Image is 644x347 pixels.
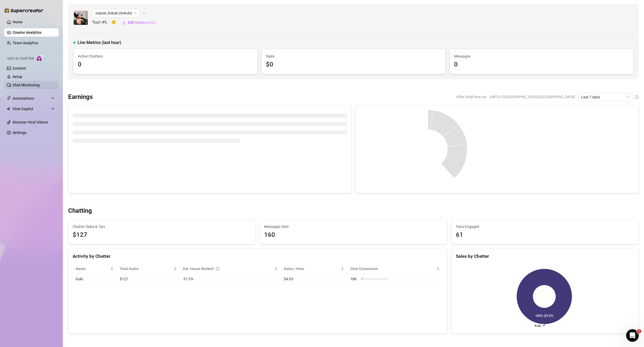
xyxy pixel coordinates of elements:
a: Chat Monitoring [13,83,40,87]
td: 31.5 h [180,274,281,284]
span: Automations [13,94,50,103]
div: Est. Hours Worked [183,266,273,272]
img: Chat Copilot [7,107,10,111]
span: Fans Engaged [456,224,634,230]
span: calendar [627,96,630,99]
div: Activity by Chatter [73,253,443,260]
h3: Chatting [68,207,92,215]
span: Top 1.4 % [92,19,111,26]
th: Name [73,264,117,274]
div: 61 [456,230,634,240]
span: Name [76,266,109,272]
td: $127 [117,274,180,284]
span: Sales / Hour [284,266,340,272]
span: Chat Conversion [350,266,435,272]
iframe: Intercom live chat [626,329,639,342]
th: Chat Conversion [347,264,443,274]
div: 0 [78,60,253,70]
div: Sales by Chatter [456,253,634,260]
span: Messages Sent [264,224,443,230]
span: 🙂 [111,19,122,26]
a: Team Analytics [13,41,38,45]
span: GMT+2 [GEOGRAPHIC_DATA]/[GEOGRAPHIC_DATA] [490,93,575,101]
span: Sales [266,53,441,59]
td: $4.03 [281,274,347,284]
th: Sales / Hour [281,264,347,274]
div: 0 [454,60,629,70]
span: Active Chatters [78,53,253,59]
img: logo-BBDzfeDw.svg [4,8,43,13]
img: AI Chatter [36,54,44,62]
th: Total Sales [117,264,180,274]
a: Content [13,66,26,70]
span: After OnlyFans cut [456,93,487,101]
span: Messages [454,53,629,59]
span: Total Sales [120,266,173,272]
span: info-circle [635,95,639,99]
span: edit [122,21,126,24]
img: oopsie_itskuki [74,11,88,25]
div: 160 [264,230,443,240]
span: Last 7 days [581,93,630,101]
a: Settings [13,131,26,135]
span: Live Metrics (last hour) [78,40,121,46]
td: Kuki [73,274,117,284]
text: Kuki [534,324,541,328]
span: ellipsis [142,9,146,17]
span: question-circle [216,266,219,272]
span: Edit Creator's Bio [128,20,156,25]
span: team [134,12,137,15]
span: Chat Copilot [13,105,50,113]
a: Setup [13,75,22,79]
span: thunderbolt [7,96,11,100]
a: Home [13,20,23,24]
div: $0 [266,60,441,70]
h3: Earnings [68,93,93,101]
span: Chatter Sales & Tips [73,224,251,230]
span: $127 [73,230,251,240]
a: Discover Viral Videos [13,120,48,124]
span: Izzy AI Chatter [7,56,34,61]
span: oopsie_itskuki (itskuki) [95,9,137,17]
a: Creator Analytics [13,28,54,37]
button: Edit Creator's Bio [122,18,156,27]
span: 10 % [350,276,359,282]
span: 1 [637,329,641,333]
